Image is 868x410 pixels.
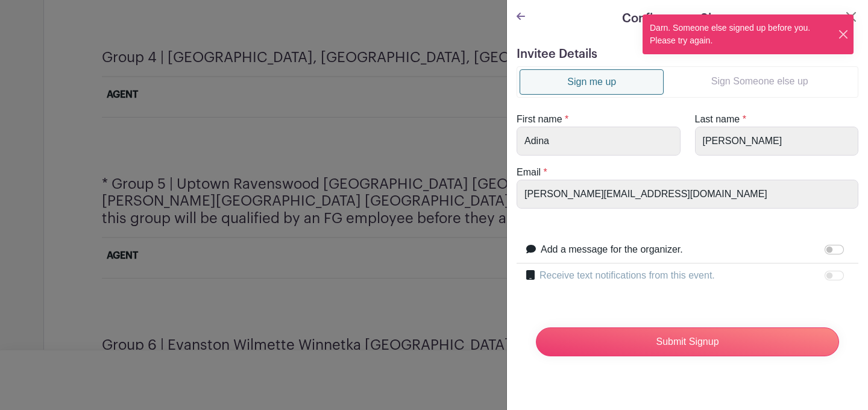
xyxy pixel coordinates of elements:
button: Close [838,28,849,41]
label: Email [517,165,541,180]
h5: Invitee Details [517,47,858,61]
div: Darn. Someone else signed up before you. Please try again. [643,14,838,54]
label: Receive text notifications from this event. [539,268,715,283]
label: Last name [695,112,740,127]
button: Close [844,10,858,24]
a: Sign me up [520,69,664,95]
a: Sign Someone else up [664,69,855,93]
input: Submit Signup [536,327,839,356]
h5: Confirm your Signups [622,10,747,28]
label: First name [517,112,562,127]
label: Add a message for the organizer. [541,242,683,257]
